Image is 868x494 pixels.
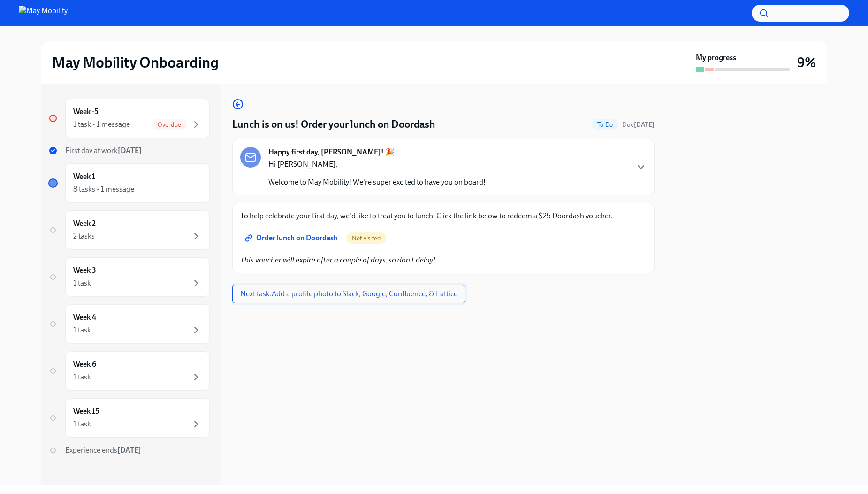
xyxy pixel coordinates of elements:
a: Week 61 task [48,351,210,391]
div: 2 tasks [73,231,95,241]
a: Order lunch on Doordash [240,229,344,247]
h6: Week 2 [73,218,96,229]
a: Week -51 task • 1 messageOverdue [48,99,210,138]
a: First day at work[DATE] [48,146,210,156]
h6: Week 4 [73,312,96,323]
div: 1 task • 1 message [73,119,130,130]
a: Week 18 tasks • 1 message [48,163,210,203]
div: 1 task [73,419,91,429]
p: Hi [PERSON_NAME], [268,159,486,170]
a: Week 22 tasks [48,210,210,250]
span: Order lunch on Doordash [247,233,338,243]
button: Next task:Add a profile photo to Slack, Google, Confluence, & Lattice [232,285,465,303]
strong: [DATE] [118,146,142,155]
h3: 9% [797,54,816,71]
span: Due [622,121,655,129]
h6: Week -5 [73,107,99,117]
img: May Mobility [19,6,68,21]
strong: [DATE] [634,121,655,129]
p: Welcome to May Mobility! We're super excited to have you on board! [268,177,486,187]
h6: Week 1 [73,171,95,182]
em: This voucher will expire after a couple of days, so don't delay! [240,255,435,264]
h2: May Mobility Onboarding [52,53,219,72]
div: 1 task [73,278,91,288]
span: Next task : Add a profile photo to Slack, Google, Confluence, & Lattice [240,289,457,299]
span: Experience ends [65,446,141,455]
h4: Lunch is on us! Order your lunch on Doordash [232,117,435,131]
a: Week 31 task [48,257,210,297]
h6: Week 3 [73,265,96,276]
h6: Week 15 [73,406,99,417]
span: Overdue [152,121,187,128]
span: To Do [592,121,618,128]
strong: Happy first day, [PERSON_NAME]! 🎉 [268,147,395,157]
div: 8 tasks • 1 message [73,184,134,194]
div: 1 task [73,372,91,382]
span: September 25th, 2025 06:00 [622,120,655,129]
h6: Week 6 [73,359,96,370]
p: To help celebrate your first day, we'd like to treat you to lunch. Click the link below to redeem... [240,211,647,221]
strong: [DATE] [117,446,141,455]
a: Week 41 task [48,304,210,344]
strong: My progress [696,53,736,63]
div: 1 task [73,325,91,335]
span: First day at work [65,146,142,155]
a: Week 151 task [48,398,210,438]
span: Not visited [346,235,386,242]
